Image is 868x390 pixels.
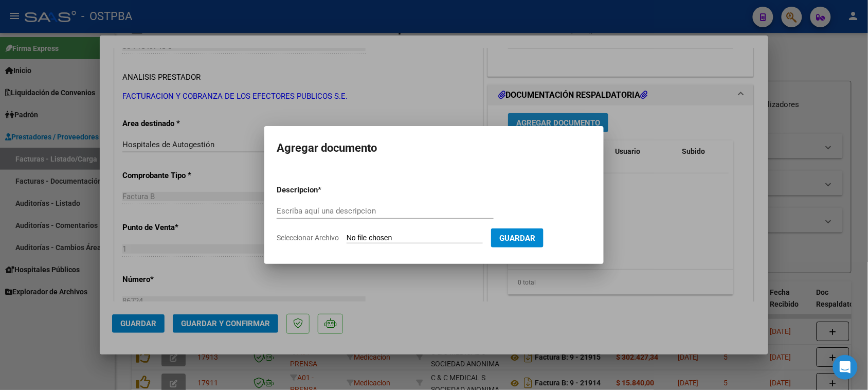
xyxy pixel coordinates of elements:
div: Open Intercom Messenger [833,355,858,380]
span: Guardar [499,234,535,243]
h2: Agregar documento [277,138,591,158]
span: Seleccionar Archivo [277,234,339,242]
button: Guardar [491,228,544,247]
p: Descripcion [277,184,371,196]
